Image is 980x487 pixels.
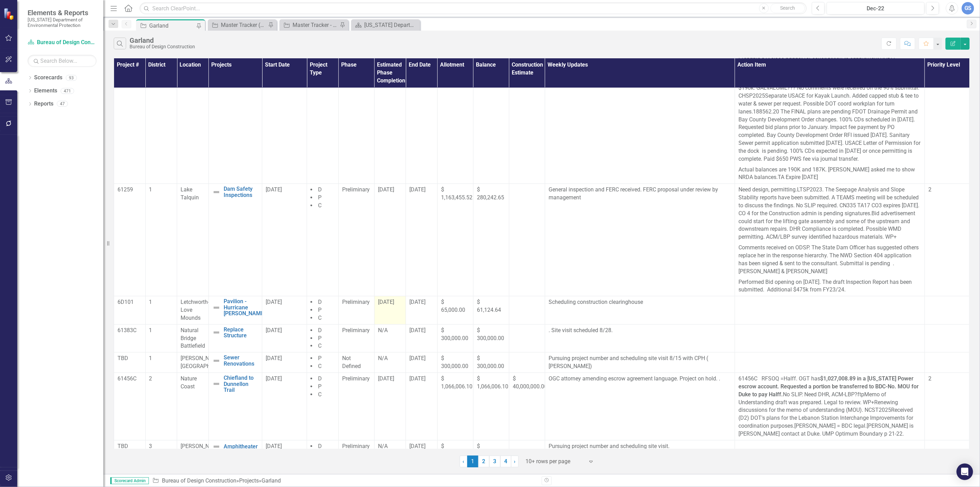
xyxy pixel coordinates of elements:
[318,335,321,341] span: P
[738,279,912,293] span: Performed Bid opening on [DATE]. The draft Inspection Report has been submitted. Additional $475k...
[114,296,146,325] td: Double-Click to Edit
[149,443,152,449] span: 3
[378,186,394,193] span: [DATE]
[409,375,426,382] span: [DATE]
[338,184,374,296] td: Double-Click to Edit
[145,11,177,184] td: Double-Click to Edit
[437,11,473,184] td: Double-Click to Edit
[549,355,731,370] p: Pursuing project number and scheduling site visit 8/15 with CPH ( [PERSON_NAME])
[409,186,426,193] span: [DATE]
[177,372,209,440] td: Double-Click to Edit
[925,352,969,373] td: Double-Click to Edit
[374,296,406,325] td: Double-Click to Edit
[738,85,919,99] span: GALVALUME??? No comments were received on the 90% submittal. CHSP2025
[318,391,321,398] span: C
[477,375,508,390] span: $ 1,066,006.10
[28,9,96,17] span: Elements & Reports
[549,298,731,306] p: Scheduling construction clearinghouse
[738,244,919,275] span: Comments received on ODSP. The State Dam Officer has suggested others replace her in the response...
[57,101,68,107] div: 47
[342,355,361,369] span: Not Defined
[208,440,262,468] td: Double-Click to Edit Right Click for Context Menu
[307,296,339,325] td: Double-Click to Edit
[239,477,259,484] a: Projects
[28,55,96,67] input: Search Below...
[374,11,406,184] td: Double-Click to Edit
[145,372,177,440] td: Double-Click to Edit
[770,3,805,13] button: Search
[338,372,374,440] td: Double-Click to Edit
[212,380,221,388] img: Not Defined
[467,456,478,467] span: 1
[118,327,142,335] p: 61383C
[545,440,735,468] td: Double-Click to Edit
[177,324,209,352] td: Double-Click to Edit
[262,184,307,296] td: Double-Click to Edit
[318,383,321,390] span: P
[477,327,504,341] span: $ 300,000.00
[145,324,177,352] td: Double-Click to Edit
[437,324,473,352] td: Double-Click to Edit
[549,327,731,335] p: . Site visit scheduled 8/28.
[307,11,339,184] td: Double-Click to Edit
[338,296,374,325] td: Double-Click to Edit
[130,44,195,49] div: Bureau of Design Construction
[780,5,795,11] span: Search
[473,296,509,325] td: Double-Click to Edit
[441,299,465,313] span: $ 65,000.00
[177,296,209,325] td: Double-Click to Edit
[145,352,177,373] td: Double-Click to Edit
[735,324,925,352] td: Double-Click to Edit
[473,440,509,468] td: Double-Click to Edit
[210,21,266,29] a: Master Tracker (External)
[409,327,426,334] span: [DATE]
[318,307,321,313] span: P
[266,327,282,334] span: [DATE]
[925,324,969,352] td: Double-Click to Edit
[208,11,262,184] td: Double-Click to Edit Right Click for Context Menu
[307,352,339,373] td: Double-Click to Edit
[61,88,74,94] div: 471
[318,327,322,334] span: D
[409,299,426,305] span: [DATE]
[224,327,259,339] a: Replace Structure
[266,186,282,193] span: [DATE]
[509,184,545,296] td: Double-Click to Edit
[212,328,221,337] img: Not Defined
[473,184,509,296] td: Double-Click to Edit
[857,391,864,398] span: ftp
[735,440,925,468] td: Double-Click to Edit
[224,186,259,198] a: Dam Safety Inspections
[545,184,735,296] td: Double-Click to Edit
[441,186,472,201] span: $ 1,163,455.52
[827,2,925,14] button: Dec-22
[549,186,731,202] p: General inspection and FERC received. FERC proposal under review by management
[318,194,321,201] span: P
[318,443,322,449] span: D
[262,372,307,440] td: Double-Click to Edit
[794,423,867,429] span: [PERSON_NAME] = BDC legal.
[34,87,57,95] a: Elements
[441,327,468,341] span: $ 300,000.00
[735,296,925,325] td: Double-Click to Edit
[221,21,266,29] div: Master Tracker (External)
[66,75,77,81] div: 93
[118,355,142,362] p: TBD
[754,85,755,91] span: .
[318,202,321,209] span: C
[181,186,199,201] span: Lake Talquin
[406,352,438,373] td: Double-Click to Edit
[473,11,509,184] td: Double-Click to Edit
[34,100,53,108] a: Reports
[406,440,438,468] td: Double-Click to Edit
[489,456,500,467] a: 3
[152,477,537,485] div: » »
[925,372,969,440] td: Double-Click to Edit
[509,324,545,352] td: Double-Click to Edit
[353,21,418,29] a: [US_STATE] Department of Environmental Protection
[114,440,146,468] td: Double-Click to Edit
[409,355,426,361] span: [DATE]
[208,352,262,373] td: Double-Click to Edit Right Click for Context Menu
[364,21,418,29] div: [US_STATE] Department of Environmental Protection
[28,39,96,47] a: Bureau of Design Construction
